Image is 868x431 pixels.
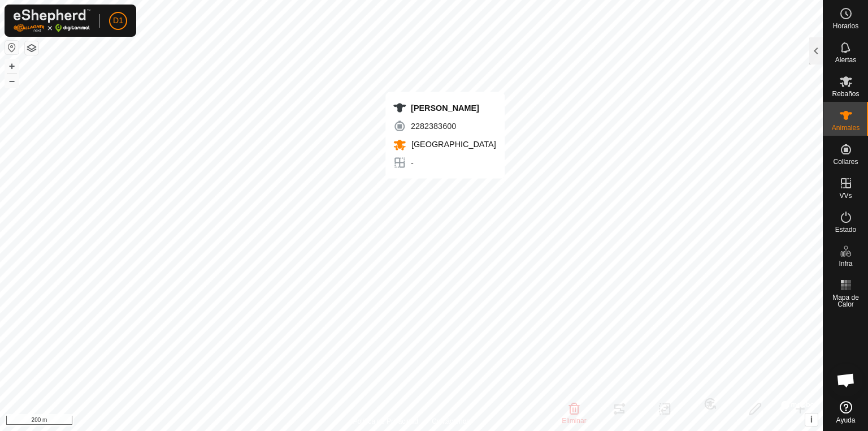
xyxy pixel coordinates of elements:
[393,156,496,170] div: -
[829,363,863,397] div: Chat abierto
[839,192,852,199] span: VVs
[25,41,38,55] button: Capas del Mapa
[810,415,813,424] span: i
[832,124,860,131] span: Animales
[833,23,858,29] span: Horarios
[835,57,856,63] span: Alertas
[5,41,19,54] button: Restablecer Mapa
[836,417,856,424] span: Ayuda
[5,74,19,88] button: –
[823,396,868,428] a: Ayuda
[353,416,418,426] a: Política de Privacidad
[835,226,856,233] span: Estado
[393,101,496,115] div: [PERSON_NAME]
[5,59,19,73] button: +
[805,413,818,426] button: i
[14,9,90,32] img: Logo Gallagher
[832,90,859,97] span: Rebaños
[839,260,852,267] span: Infra
[393,119,496,133] div: 2282383600
[113,15,123,27] span: D1
[833,158,858,165] span: Collares
[432,416,470,426] a: Contáctenos
[409,140,496,149] span: [GEOGRAPHIC_DATA]
[826,294,865,308] span: Mapa de Calor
